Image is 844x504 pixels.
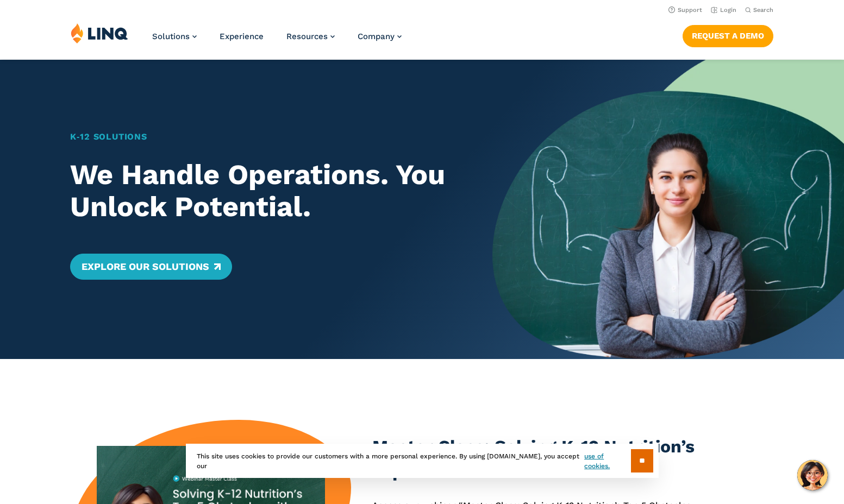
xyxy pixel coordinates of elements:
[745,6,773,14] button: Open Search Bar
[220,31,264,41] a: Experience
[71,23,128,43] img: LINQ | K‑12 Software
[70,159,458,224] h2: We Handle Operations. You Unlock Potential.
[372,434,714,484] h3: Master Class: Solving K-12 Nutrition’s Top 5 Obstacles With Confidence
[70,254,232,280] a: Explore Our Solutions
[70,130,458,143] h1: K‑12 Solutions
[668,7,702,14] a: Support
[584,451,630,471] a: use of cookies.
[358,31,402,41] a: Company
[152,23,402,59] nav: Primary Navigation
[286,31,328,41] span: Resources
[152,31,197,41] a: Solutions
[683,23,773,47] nav: Button Navigation
[492,60,844,359] img: Home Banner
[711,7,736,14] a: Login
[186,444,659,478] div: This site uses cookies to provide our customers with a more personal experience. By using [DOMAIN...
[286,31,335,41] a: Resources
[753,7,773,14] span: Search
[152,31,190,41] span: Solutions
[683,25,773,47] a: Request a Demo
[797,460,828,490] button: Hello, have a question? Let’s chat.
[358,31,395,41] span: Company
